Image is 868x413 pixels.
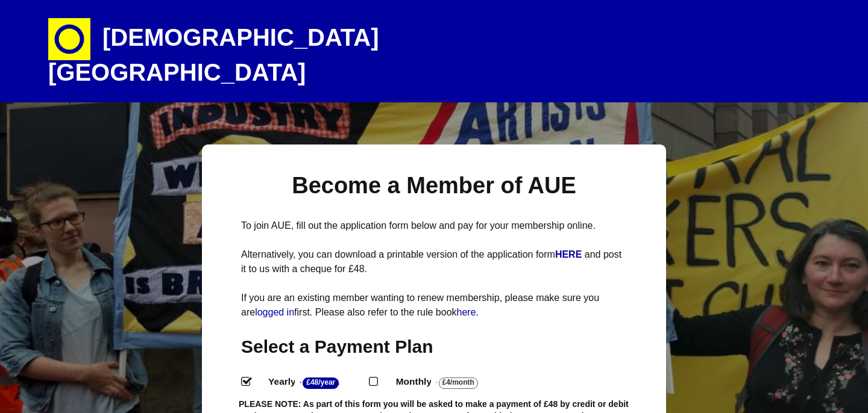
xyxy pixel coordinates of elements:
strong: £48/Year [303,377,339,389]
strong: £4/Month [439,377,478,389]
img: circle-e1448293145835.png [48,18,90,60]
a: here [457,307,476,317]
label: Monthly - . [385,373,508,391]
label: Yearly - . [257,373,369,391]
a: logged in [255,307,294,317]
p: To join AUE, fill out the application form below and pay for your membership online. [241,219,627,233]
p: Alternatively, you can download a printable version of the application form and post it to us wit... [241,247,627,276]
h1: Become a Member of AUE [241,171,627,200]
span: Select a Payment Plan [241,337,433,356]
a: HERE [555,249,585,259]
strong: HERE [555,249,582,259]
p: If you are an existing member wanting to renew membership, please make sure you are first. Please... [241,291,627,320]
